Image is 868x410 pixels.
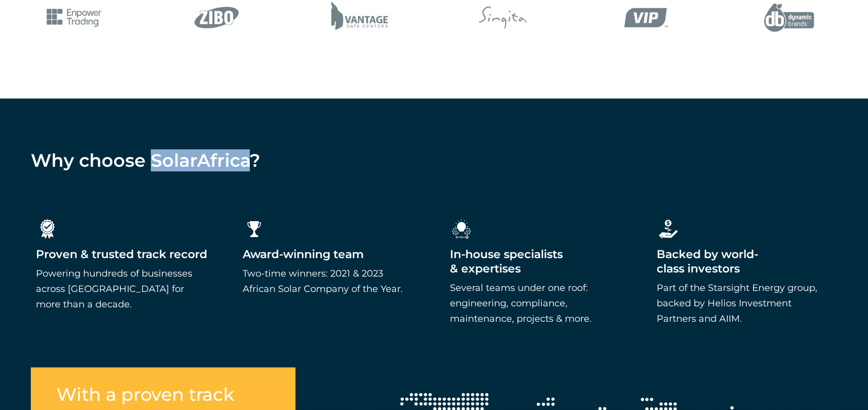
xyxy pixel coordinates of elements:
p: Part of the Starsight Energy group, backed by Helios Investment Partners and AIIM. [657,280,832,326]
span: Award-winning team [243,247,364,262]
h4: Why choose SolarAfrica? [31,150,837,171]
p: Two-time winners: 2021 & 2023 African Solar Company of the Year. [243,266,418,297]
span: In-house specialists & expertises [450,247,563,277]
p: Powering hundreds of businesses across [GEOGRAPHIC_DATA] for more than a decade. [36,266,211,312]
p: Several teams under one roof: engineering, compliance, maintenance, projects & more. [450,280,625,326]
span: Proven & trusted track record [36,247,207,262]
span: Backed by world-class investors [657,247,758,277]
